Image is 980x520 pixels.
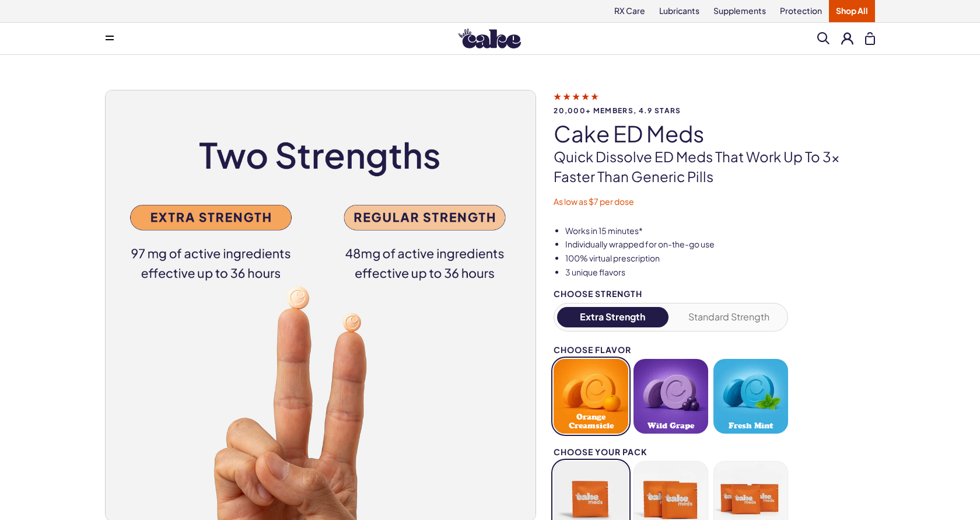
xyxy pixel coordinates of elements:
[557,307,668,327] button: Extra Strength
[554,147,875,186] p: Quick dissolve ED Meds that work up to 3x faster than generic pills
[565,225,875,237] li: Works in 15 minutes*
[729,421,773,430] span: Fresh Mint
[459,29,521,48] img: Hello Cake
[565,267,875,278] li: 3 unique flavors
[565,239,875,250] li: Individually wrapped for on-the-go use
[554,121,875,146] h1: Cake ED Meds
[557,413,625,430] span: Orange Creamsicle
[554,345,788,354] div: Choose Flavor
[647,421,694,430] span: Wild Grape
[554,107,875,114] span: 20,000+ members, 4.9 stars
[554,196,875,208] p: As low as $7 per dose
[554,448,788,456] div: Choose your pack
[674,307,785,327] button: Standard Strength
[565,253,875,264] li: 100% virtual prescription
[554,91,875,114] a: 20,000+ members, 4.9 stars
[554,289,788,298] div: Choose Strength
